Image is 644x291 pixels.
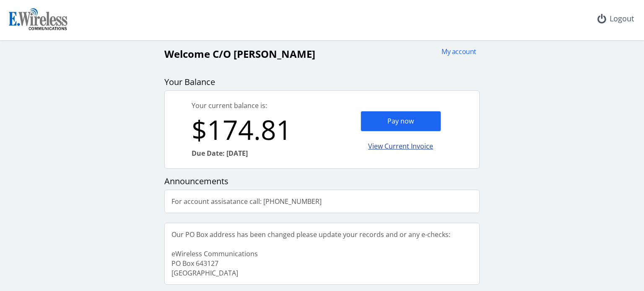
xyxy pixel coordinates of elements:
div: My account [436,47,476,57]
div: Due Date: [DATE] [192,149,322,158]
div: For account assisatance call: [PHONE_NUMBER] [165,190,328,213]
div: $174.81 [192,111,322,149]
div: Pay now [361,111,441,131]
div: View Current Invoice [361,136,441,156]
span: Announcements [164,175,229,187]
span: Your Balance [164,76,215,88]
span: Welcome [164,47,210,61]
div: Our PO Box address has been changed please update your records and or any e-checks: eWireless Com... [165,223,457,284]
div: Your current balance is: [192,101,322,111]
span: C/O [PERSON_NAME] [213,47,315,61]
